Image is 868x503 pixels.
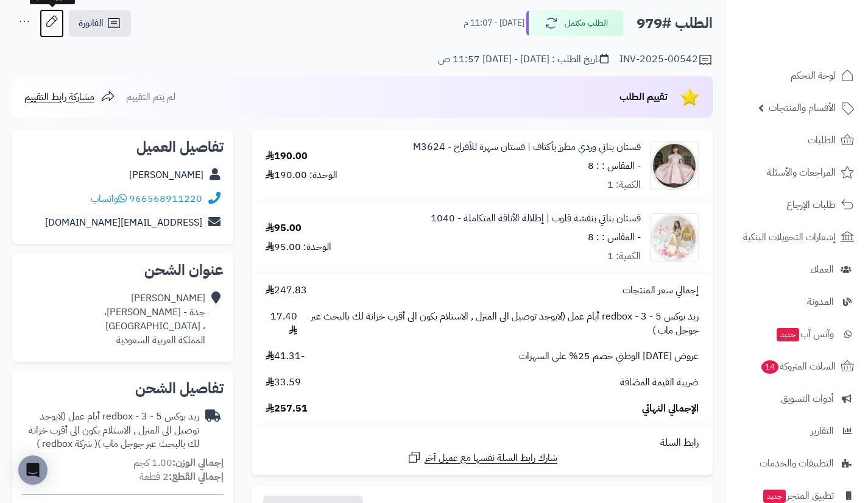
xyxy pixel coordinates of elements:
[733,352,861,381] a: السلات المتروكة14
[775,326,834,343] span: وآتس آب
[760,455,834,472] span: التطبيقات والخدمات
[431,212,641,226] a: فستان بناتي بنقشة قلوب | إطلالة الأناقة المتكاملة - 1040
[266,349,305,363] span: -41.31
[811,423,834,440] span: التقارير
[733,255,861,284] a: العملاء
[256,436,708,450] div: رابط السلة
[172,455,224,470] strong: إجمالي الوزن:
[24,90,115,104] a: مشاركة رابط التقييم
[126,90,175,104] span: لم يتم التقييم
[623,284,699,298] span: إجمالي سعر المنتجات
[22,140,224,154] h2: تفاصيل العميل
[129,191,202,206] a: 966568911220
[588,230,641,244] small: - المقاس : : 8
[637,11,713,36] h2: الطلب #979
[620,376,699,390] span: ضريبة القيمة المضافة
[651,141,698,190] img: 1756220506-413A4990-90x90.jpeg
[733,449,861,478] a: التطبيقات والخدمات
[785,26,856,51] img: logo-2.png
[733,190,861,219] a: طلبات الإرجاع
[786,196,836,213] span: طلبات الإرجاع
[129,168,203,182] a: [PERSON_NAME]
[763,490,786,503] span: جديد
[526,10,624,36] button: الطلب مكتمل
[266,284,307,298] span: 247.83
[22,410,199,452] div: ريد بوكس redbox - 3 - 5 أيام عمل (لايوجد توصيل الى المنزل , الاستلام يكون الى أقرب خزانة لك بالبح...
[733,126,861,155] a: الطلبات
[79,16,104,30] span: الفاتورة
[619,90,668,104] span: تقييم الطلب
[607,178,641,192] div: الكمية: 1
[266,310,297,338] span: 17.40
[266,221,302,235] div: 95.00
[777,328,799,341] span: جديد
[781,390,834,407] span: أدوات التسويق
[807,293,834,310] span: المدونة
[266,376,301,390] span: 33.59
[733,384,861,413] a: أدوات التسويق
[91,191,127,206] a: واتساب
[266,240,331,254] div: الوحدة: 95.00
[810,261,834,278] span: العملاء
[767,164,836,181] span: المراجعات والأسئلة
[464,17,524,29] small: [DATE] - 11:07 م
[266,149,308,163] div: 190.00
[733,158,861,187] a: المراجعات والأسئلة
[104,291,205,347] div: [PERSON_NAME] جدة - [PERSON_NAME]، ، [GEOGRAPHIC_DATA] المملكة العربية السعودية
[266,402,308,416] span: 257.51
[413,140,641,154] a: فستان بناتي وردي مطرز بأكتاف | فستان سهرة للأفراح - M3624
[438,52,609,66] div: تاريخ الطلب : [DATE] - [DATE] 11:57 ص
[733,287,861,316] a: المدونة
[22,263,224,277] h2: عنوان الشحن
[761,360,778,374] span: 14
[769,99,836,116] span: الأقسام والمنتجات
[24,90,94,104] span: مشاركة رابط التقييم
[607,249,641,263] div: الكمية: 1
[733,319,861,349] a: وآتس آبجديد
[760,358,836,375] span: السلات المتروكة
[266,168,337,182] div: الوحدة: 190.00
[733,223,861,252] a: إشعارات التحويلات البنكية
[45,215,202,230] a: [EMAIL_ADDRESS][DOMAIN_NAME]
[642,402,699,416] span: الإجمالي النهائي
[425,451,557,465] span: شارك رابط السلة نفسها مع عميل آخر
[169,469,224,484] strong: إجمالي القطع:
[139,469,224,484] small: 2 قطعة
[588,159,641,173] small: - المقاس : : 8
[37,437,97,451] span: ( شركة redbox )
[18,455,48,485] div: Open Intercom Messenger
[133,455,224,470] small: 1.00 كجم
[22,381,224,396] h2: تفاصيل الشحن
[808,132,836,149] span: الطلبات
[69,10,131,37] a: الفاتورة
[619,52,713,67] div: INV-2025-00542
[651,213,698,262] img: 1757260580-IMG_0696%20(1)-90x90.jpeg
[791,67,836,84] span: لوحة التحكم
[743,229,836,246] span: إشعارات التحويلات البنكية
[309,310,699,338] span: ريد بوكس redbox - 3 - 5 أيام عمل (لايوجد توصيل الى المنزل , الاستلام يكون الى أقرب خزانة لك بالبح...
[733,416,861,446] a: التقارير
[407,450,557,465] a: شارك رابط السلة نفسها مع عميل آخر
[519,349,699,363] span: عروض [DATE] الوطني خصم 25% على السهرات
[733,61,861,90] a: لوحة التحكم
